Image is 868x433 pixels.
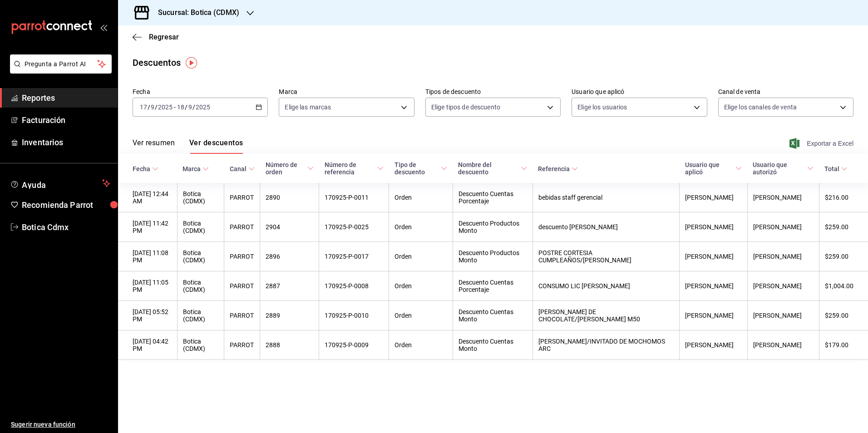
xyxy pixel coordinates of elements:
span: Tipo de descuento [395,161,448,176]
th: Orden [389,301,453,330]
th: 2896 [260,242,319,271]
div: Descuentos [133,56,181,69]
th: 2888 [260,330,319,360]
span: Nombre del descuento [458,161,527,176]
th: 170925-P-0009 [319,330,389,360]
th: PARROT [224,330,260,360]
th: PARROT [224,271,260,301]
input: ---- [158,103,173,111]
span: Inventarios [22,136,110,148]
div: navigation tabs [133,138,243,154]
th: 170925-P-0025 [319,212,389,242]
th: 170925-P-0017 [319,242,389,271]
span: / [148,103,150,111]
button: open_drawer_menu [100,24,107,31]
th: 2889 [260,301,319,330]
th: Descuento Cuentas Porcentaje [453,271,533,301]
span: Marca [182,165,209,172]
span: Fecha [133,165,158,172]
th: Descuento Productos Monto [453,212,533,242]
th: 170925-P-0010 [319,301,389,330]
label: Canal de venta [718,89,853,95]
span: / [192,103,195,111]
th: Orden [389,183,453,212]
th: Botica (CDMX) [177,212,224,242]
span: / [185,103,187,111]
th: POSTRE CORTESIA CUMPLEAÑOS/[PERSON_NAME] [533,242,679,271]
button: Exportar a Excel [791,138,853,149]
button: Pregunta a Parrot AI [10,54,112,74]
th: PARROT [224,242,260,271]
th: PARROT [224,301,260,330]
th: [PERSON_NAME] [680,242,748,271]
th: descuento [PERSON_NAME] [533,212,679,242]
span: Canal [230,165,255,172]
th: [PERSON_NAME] [747,271,819,301]
span: Número de orden [266,161,314,176]
th: 2904 [260,212,319,242]
th: CONSUMO LIC [PERSON_NAME] [533,271,679,301]
span: Ayuda [22,178,99,189]
th: $216.00 [819,183,868,212]
span: - [174,103,176,111]
h3: Sucursal: Botica (CDMX) [151,7,239,18]
input: -- [150,103,155,111]
th: $259.00 [819,212,868,242]
th: Orden [389,212,453,242]
span: Elige los usuarios [577,103,627,112]
input: -- [177,103,185,111]
label: Fecha [133,89,268,95]
th: PARROT [224,183,260,212]
th: bebidas staff gerencial [533,183,679,212]
th: [PERSON_NAME] [747,301,819,330]
th: 2890 [260,183,319,212]
span: Facturación [22,114,110,126]
th: Orden [389,242,453,271]
input: -- [139,103,148,111]
span: Referencia [538,165,578,172]
th: [PERSON_NAME] DE CHOCOLATE/[PERSON_NAME] M50 [533,301,679,330]
th: Botica (CDMX) [177,271,224,301]
th: Descuento Productos Monto [453,242,533,271]
span: Usuario que aplicó [685,161,742,176]
span: Elige tipos de descuento [431,103,500,112]
th: [DATE] 11:42 PM [118,212,177,242]
span: Sugerir nueva función [11,420,110,429]
th: [PERSON_NAME] [680,330,748,360]
th: Descuento Cuentas Porcentaje [453,183,533,212]
span: Pregunta a Parrot AI [25,59,98,69]
label: Marca [279,89,414,95]
th: 170925-P-0011 [319,183,389,212]
th: Orden [389,271,453,301]
th: [PERSON_NAME] [680,183,748,212]
th: [PERSON_NAME] [747,330,819,360]
th: $259.00 [819,242,868,271]
th: [DATE] 11:05 PM [118,271,177,301]
span: Regresar [149,33,179,41]
th: [PERSON_NAME] [680,301,748,330]
input: ---- [195,103,211,111]
th: [PERSON_NAME] [747,183,819,212]
img: Tooltip marker [186,57,197,69]
button: Regresar [133,33,179,41]
span: Reportes [22,92,110,104]
span: Total [824,165,848,172]
button: Ver resumen [133,138,175,154]
span: Número de referencia [325,161,384,176]
th: [DATE] 05:52 PM [118,301,177,330]
th: $259.00 [819,301,868,330]
span: Elige los canales de venta [724,103,797,112]
th: PARROT [224,212,260,242]
th: Botica (CDMX) [177,183,224,212]
th: [PERSON_NAME] [680,271,748,301]
th: Botica (CDMX) [177,301,224,330]
th: [DATE] 12:44 AM [118,183,177,212]
th: [PERSON_NAME] [680,212,748,242]
span: Usuario que autorizó [753,161,814,176]
span: Botica Cdmx [22,221,110,233]
a: Pregunta a Parrot AI [6,66,112,75]
th: Descuento Cuentas Monto [453,301,533,330]
th: [PERSON_NAME] [747,242,819,271]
